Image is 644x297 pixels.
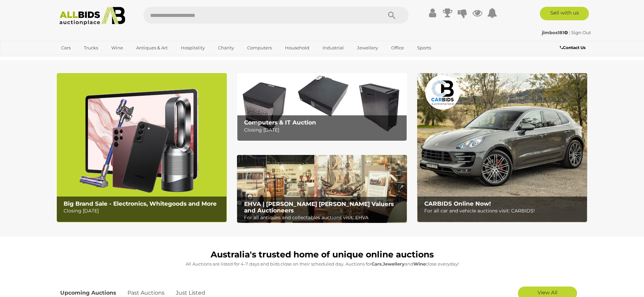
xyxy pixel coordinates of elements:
img: Big Brand Sale - Electronics, Whitegoods and More [57,73,227,222]
h1: Australia's trusted home of unique online auctions [60,250,584,259]
p: For all car and vehicle auctions visit: CARBIDS! [424,207,583,215]
img: Computers & IT Auction [237,73,407,141]
button: Search [375,7,409,24]
a: Big Brand Sale - Electronics, Whitegoods and More Big Brand Sale - Electronics, Whitegoods and Mo... [57,73,227,222]
img: Allbids.com.au [56,7,129,25]
p: Closing [DATE] [244,126,403,134]
a: Antiques & Art [132,42,172,53]
b: Computers & IT Auction [244,119,316,126]
span: View All [538,289,557,296]
b: EHVA | [PERSON_NAME] [PERSON_NAME] Valuers and Auctioneers [244,201,394,214]
a: Trucks [79,42,102,53]
a: Sign Out [571,30,591,35]
a: Computers [243,42,276,53]
p: For all antiques and collectables auctions visit: EHVA [244,213,403,222]
a: EHVA | Evans Hastings Valuers and Auctioneers EHVA | [PERSON_NAME] [PERSON_NAME] Valuers and Auct... [237,155,407,223]
img: CARBIDS Online Now! [417,73,587,222]
a: [GEOGRAPHIC_DATA] [57,53,114,65]
img: EHVA | Evans Hastings Valuers and Auctioneers [237,155,407,223]
a: Contact Us [560,44,587,51]
strong: Jewellery [383,261,405,267]
a: Office [387,42,408,53]
a: CARBIDS Online Now! CARBIDS Online Now! For all car and vehicle auctions visit: CARBIDS! [417,73,587,222]
a: Sports [413,42,435,53]
p: All Auctions are listed for 4-7 days and bids close on their scheduled day. Auctions for , and cl... [60,260,584,268]
a: Household [281,42,314,53]
a: Wine [107,42,127,53]
b: Contact Us [560,45,586,50]
span: | [569,30,570,35]
a: Cars [57,42,75,53]
a: Hospitality [176,42,209,53]
b: CARBIDS Online Now! [424,200,491,207]
a: Jewellery [353,42,382,53]
strong: Wine [413,261,426,267]
strong: jimbos181 [542,30,568,35]
a: jimbos181 [542,30,569,35]
a: Sell with us [540,7,589,20]
a: Charity [214,42,238,53]
a: Industrial [318,42,348,53]
b: Big Brand Sale - Electronics, Whitegoods and More [64,200,217,207]
strong: Cars [372,261,382,267]
p: Closing [DATE] [64,207,223,215]
a: Computers & IT Auction Computers & IT Auction Closing [DATE] [237,73,407,141]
